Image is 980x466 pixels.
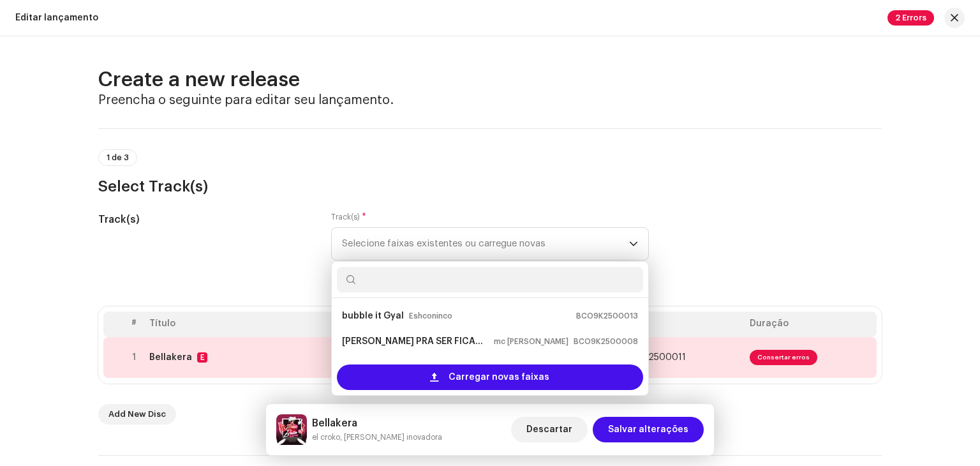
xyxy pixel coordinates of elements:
span: Selecione faixas existentes ou carregue novas [342,228,629,260]
button: Salvar alterações [593,417,704,442]
h4: Preencha o seguinte para editar seu lançamento. [98,93,882,108]
span: Carregar novas faixas [449,365,549,390]
button: Descartar [511,417,588,442]
span: BCO9K2500011 [618,353,686,362]
small: Eshconinco [409,310,452,322]
h3: Select Track(s) [98,176,882,197]
small: Bellakera [312,431,442,444]
div: dropdown trigger [629,228,638,260]
span: Consertar erros [750,350,817,365]
img: 3b769875-fba0-407c-adf0-35c3ddcdb241 [276,414,307,445]
span: Descartar [526,417,572,442]
strong: bubble it Gyal [342,306,404,326]
th: Duração [745,312,877,337]
th: ISRC [612,312,745,337]
label: Track(s) [331,212,366,222]
small: mc [PERSON_NAME] [494,335,568,348]
h5: Bellakera [312,416,442,431]
li: bubble it Gyal [337,303,643,329]
h5: Track(s) [98,212,311,227]
ul: Option List [332,298,648,359]
li: NAO SIRVO PRA SER FICANTE [337,329,643,354]
small: BCO9K2500008 [574,335,638,348]
small: BCO9K2500013 [576,310,638,322]
th: Título [144,312,348,337]
strong: [PERSON_NAME] PRA SER FICANTE [342,331,489,352]
span: Salvar alterações [608,417,688,442]
h2: Create a new release [98,67,882,93]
